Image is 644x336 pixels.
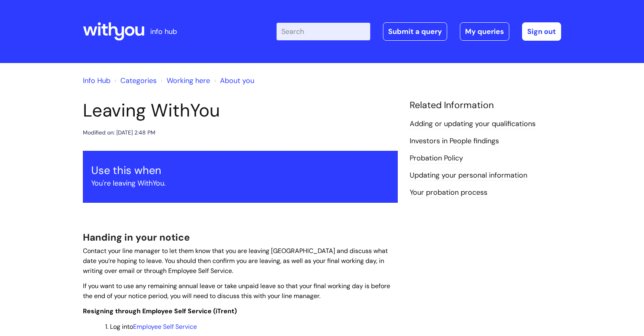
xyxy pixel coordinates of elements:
[460,22,509,41] a: My queries
[91,164,389,177] h3: Use this when
[91,177,389,190] p: You're leaving WithYou.
[410,100,561,111] h4: Related Information
[410,136,499,146] a: Investors in People findings
[83,128,155,138] div: Modified on: [DATE] 2:48 PM
[83,76,110,85] a: Info Hub
[112,74,157,87] li: Solution home
[277,23,370,40] input: Search
[83,100,398,121] h1: Leaving WithYou
[212,74,254,87] li: About you
[410,119,536,129] a: Adding or updating your qualifications
[410,188,487,198] a: Your probation process
[120,76,157,85] a: Categories
[277,22,561,41] div: | -
[167,76,210,85] a: Working here
[410,153,463,164] a: Probation Policy
[410,170,527,181] a: Updating your personal information
[150,25,177,38] p: info hub
[83,307,237,315] span: Resigning through Employee Self Service (iTrent)
[110,322,197,331] span: Log into
[83,247,388,275] span: Contact your line manager to let them know that you are leaving [GEOGRAPHIC_DATA] and discuss wha...
[383,22,447,41] a: Submit a query
[83,282,390,300] span: If you want to use any remaining annual leave or take unpaid leave so that your final working day...
[220,76,254,85] a: About you
[133,322,197,331] a: Employee Self Service
[522,22,561,41] a: Sign out
[159,74,210,87] li: Working here
[83,231,190,243] span: Handing in your notice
